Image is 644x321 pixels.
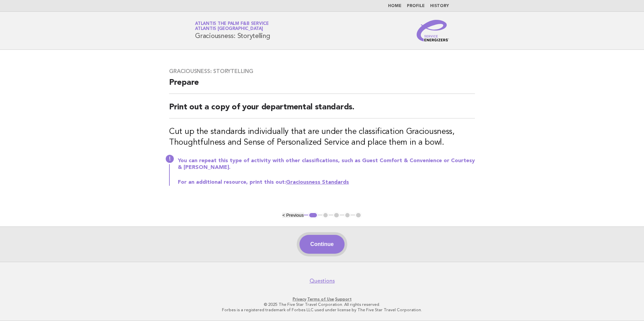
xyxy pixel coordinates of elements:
[282,213,303,218] button: < Previous
[293,297,306,301] a: Privacy
[335,297,352,301] a: Support
[308,212,318,219] button: 1
[417,20,449,41] img: Service Energizers
[430,4,449,8] a: History
[195,22,269,31] a: Atlantis the Palm F&B ServiceAtlantis [GEOGRAPHIC_DATA]
[286,180,349,185] a: Graciousness Standards
[299,235,344,254] button: Continue
[169,127,475,148] h3: Cut up the standards individually that are under the classification Graciousness, Thoughtfulness ...
[195,27,263,31] span: Atlantis [GEOGRAPHIC_DATA]
[169,68,475,75] h3: Graciousness: Storytelling
[307,297,334,301] a: Terms of Use
[178,179,475,186] p: For an additional resource, print this out:
[169,77,475,94] h2: Prepare
[407,4,425,8] a: Profile
[195,22,270,39] h1: Graciousness: Storytelling
[178,157,475,171] p: You can repeat this type of activity with other classifications, such as Guest Comfort & Convenie...
[116,296,528,302] p: · ·
[116,307,528,313] p: Forbes is a registered trademark of Forbes LLC used under license by The Five Star Travel Corpora...
[310,278,335,284] a: Questions
[169,102,475,118] h2: Print out a copy of your departmental standards.
[388,4,401,8] a: Home
[116,302,528,307] p: © 2025 The Five Star Travel Corporation. All rights reserved.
